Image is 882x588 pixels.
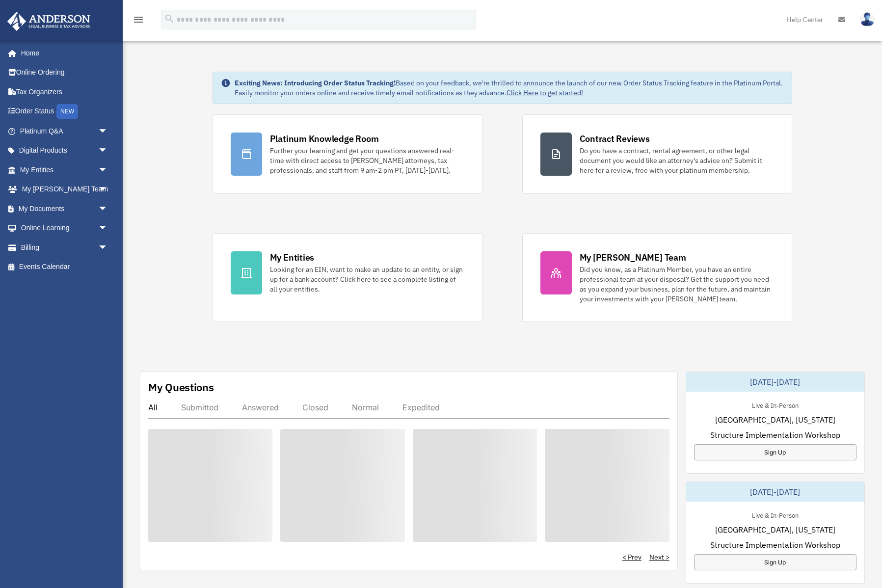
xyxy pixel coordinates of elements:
span: Structure Implementation Workshop [710,429,840,441]
a: Events Calendar [7,257,123,277]
span: arrow_drop_down [98,160,118,180]
div: Contract Reviews [580,133,650,145]
a: Tax Organizers [7,82,123,102]
a: Order StatusNEW [7,102,123,122]
strong: Exciting News: Introducing Order Status Tracking! [235,79,396,87]
div: Did you know, as a Platinum Member, you have an entire professional team at your disposal? Get th... [580,265,775,304]
div: Further your learning and get your questions answered real-time with direct access to [PERSON_NAM... [270,146,465,175]
img: Anderson Advisors Platinum Portal [4,12,93,31]
a: Next > [649,552,669,562]
div: All [148,402,158,412]
a: Platinum Knowledge Room Further your learning and get your questions answered real-time with dire... [213,114,483,194]
a: Digital Productsarrow_drop_down [7,141,123,160]
div: Platinum Knowledge Room [270,133,379,145]
a: menu [133,17,144,26]
div: NEW [56,104,78,119]
div: Submitted [181,402,218,412]
div: Closed [302,402,328,412]
span: arrow_drop_down [98,180,118,200]
span: arrow_drop_down [98,199,118,219]
a: Home [7,43,118,63]
div: My [PERSON_NAME] Team [580,251,686,264]
span: arrow_drop_down [98,218,118,239]
div: Looking for an EIN, want to make an update to an entity, or sign up for a bank account? Click her... [270,265,465,294]
a: < Prev [622,552,641,562]
a: Contract Reviews Do you have a contract, rental agreement, or other legal document you would like... [522,114,793,194]
a: Sign Up [694,554,856,570]
a: Billingarrow_drop_down [7,238,123,257]
a: My Documentsarrow_drop_down [7,199,123,218]
a: My [PERSON_NAME] Teamarrow_drop_down [7,180,123,199]
a: Online Ordering [7,63,123,82]
a: Click Here to get started! [507,88,583,97]
div: [DATE]-[DATE] [686,372,864,392]
div: [DATE]-[DATE] [686,482,864,502]
div: Live & In-Person [744,400,806,410]
a: Platinum Q&Aarrow_drop_down [7,121,123,141]
a: Sign Up [694,444,856,460]
div: Live & In-Person [744,509,806,520]
span: arrow_drop_down [98,121,118,141]
div: My Questions [148,380,214,395]
img: User Pic [860,12,875,27]
a: My [PERSON_NAME] Team Did you know, as a Platinum Member, you have an entire professional team at... [522,233,793,322]
div: My Entities [270,251,314,264]
span: Structure Implementation Workshop [710,539,840,551]
span: arrow_drop_down [98,141,118,161]
div: Expedited [402,402,440,412]
div: Answered [242,402,279,412]
a: My Entities Looking for an EIN, want to make an update to an entity, or sign up for a bank accoun... [213,233,483,322]
div: Do you have a contract, rental agreement, or other legal document you would like an attorney's ad... [580,146,775,175]
span: [GEOGRAPHIC_DATA], [US_STATE] [715,414,835,426]
span: arrow_drop_down [98,238,118,258]
div: Normal [352,402,379,412]
i: menu [133,14,144,26]
div: Based on your feedback, we're thrilled to announce the launch of our new Order Status Tracking fe... [235,78,784,98]
a: Online Learningarrow_drop_down [7,218,123,238]
span: [GEOGRAPHIC_DATA], [US_STATE] [715,524,835,535]
i: search [164,13,175,24]
a: My Entitiesarrow_drop_down [7,160,123,180]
